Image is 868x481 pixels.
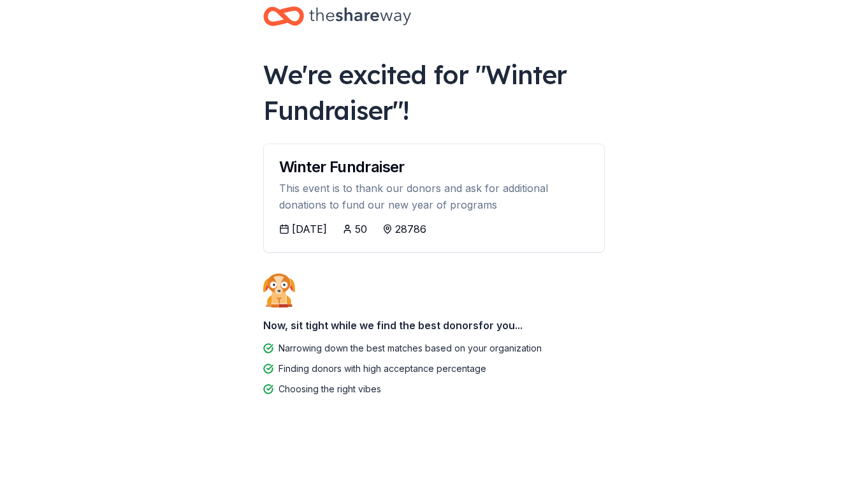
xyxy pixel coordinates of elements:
[263,273,295,307] img: Dog waiting patiently
[278,381,381,397] div: Choosing the right vibes
[395,221,426,237] div: 28786
[279,159,589,175] div: Winter Fundraiser
[263,313,605,338] div: Now, sit tight while we find the best donors for you...
[278,341,542,356] div: Narrowing down the best matches based on your organization
[279,180,589,214] div: This event is to thank our donors and ask for additional donations to fund our new year of programs
[292,221,327,237] div: [DATE]
[278,361,486,376] div: Finding donors with high acceptance percentage
[263,57,605,128] div: We're excited for " Winter Fundraiser "!
[355,221,367,237] div: 50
